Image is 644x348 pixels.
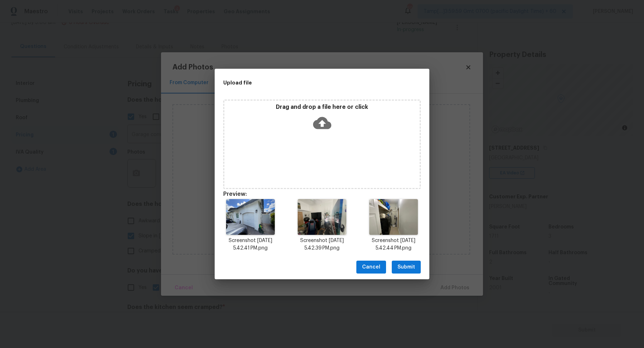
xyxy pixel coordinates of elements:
[295,237,349,252] p: Screenshot [DATE] 5.42.39 PM.png
[223,237,278,252] p: Screenshot [DATE] 5.42.41 PM.png
[366,237,421,252] p: Screenshot [DATE] 5.42.44 PM.png
[224,103,420,111] p: Drag and drop a file here or click
[298,199,346,235] img: L48XQ0PNLBL+AAAAAElFTkSuQmCC
[362,263,380,272] span: Cancel
[397,263,415,272] span: Submit
[369,199,418,235] img: w+KRpww62BwuQAAAABJRU5ErkJggg==
[226,199,275,235] img: wAAUcLdb8z9ZwAAAABJRU5ErkJggg==
[392,261,421,274] button: Submit
[223,79,389,87] h2: Upload file
[356,261,386,274] button: Cancel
